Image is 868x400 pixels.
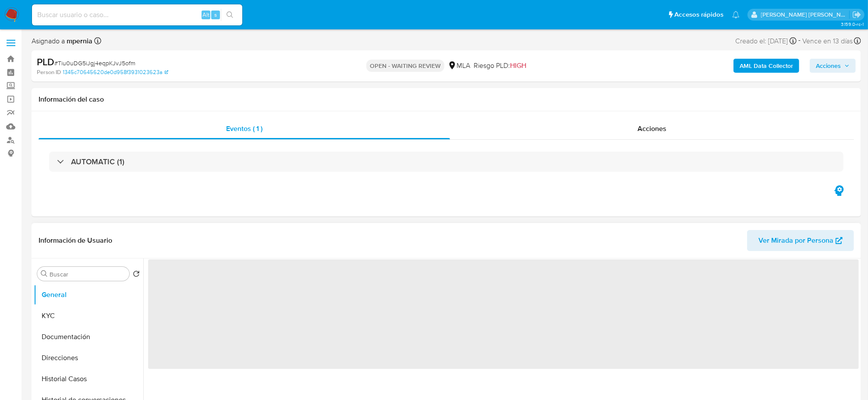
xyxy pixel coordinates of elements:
span: HIGH [510,60,526,71]
button: General [34,284,143,305]
span: Acciones [816,59,841,73]
span: Riesgo PLD: [474,61,526,71]
button: Direcciones [34,347,143,368]
button: AML Data Collector [733,59,799,73]
b: mpernia [65,36,92,46]
button: Volver al orden por defecto [133,270,140,280]
button: Buscar [41,270,48,277]
b: AML Data Collector [740,59,793,73]
div: Creado el: [DATE] [735,35,797,47]
span: Acciones [638,124,666,134]
button: Acciones [810,59,856,73]
input: Buscar [50,270,126,278]
a: Notificaciones [732,11,740,18]
button: search-icon [221,9,239,21]
div: AUTOMATIC (1) [49,152,843,172]
button: Historial Casos [34,368,143,389]
b: Person ID [37,68,61,76]
span: - [798,35,801,47]
span: Alt [202,11,209,19]
button: KYC [34,305,143,326]
div: MLA [448,61,470,71]
button: Documentación [34,326,143,347]
h1: Información del caso [39,95,854,104]
span: # Tiu0uDG5iJgj4eqpKJvJ5ofm [54,59,135,67]
span: Eventos ( 1 ) [226,124,262,134]
a: 1345c70645620de0d958f3931023623a [63,68,168,76]
span: Vence en 13 días [802,36,853,46]
p: mayra.pernia@mercadolibre.com [761,11,850,19]
button: Ver Mirada por Persona [747,230,854,251]
p: OPEN - WAITING REVIEW [366,60,444,72]
a: Salir [852,10,861,19]
span: Accesos rápidos [674,10,723,19]
span: ‌ [148,259,859,369]
h3: AUTOMATIC (1) [71,157,124,166]
span: Asignado a [32,36,92,46]
span: Ver Mirada por Persona [758,230,833,251]
b: PLD [37,55,54,69]
h1: Información de Usuario [39,236,112,245]
input: Buscar usuario o caso... [32,9,242,21]
span: s [214,11,217,19]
